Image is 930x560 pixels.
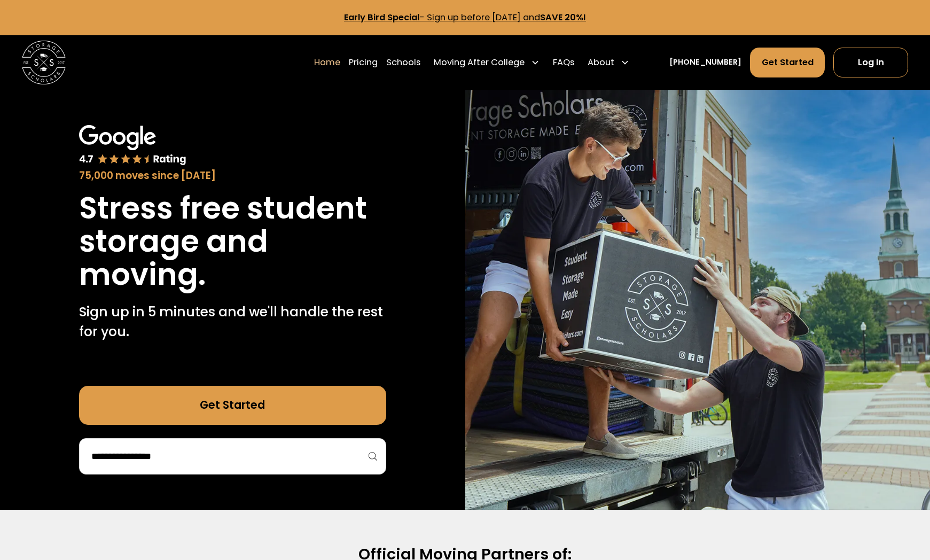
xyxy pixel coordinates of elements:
[553,47,574,77] a: FAQs
[833,48,908,77] a: Log In
[22,41,66,84] img: Storage Scholars main logo
[349,47,378,77] a: Pricing
[314,47,340,77] a: Home
[540,11,586,24] strong: SAVE 20%!
[79,192,386,291] h1: Stress free student storage and moving.
[79,386,386,425] a: Get Started
[583,47,634,77] div: About
[429,47,544,77] div: Moving After College
[386,47,420,77] a: Schools
[344,11,586,24] a: Early Bird Special- Sign up before [DATE] andSAVE 20%!
[669,57,741,68] a: [PHONE_NUMBER]
[588,56,614,69] div: About
[344,11,419,24] strong: Early Bird Special
[79,302,386,342] p: Sign up in 5 minutes and we'll handle the rest for you.
[79,125,186,166] img: Google 4.7 star rating
[750,48,825,77] a: Get Started
[79,168,386,183] div: 75,000 moves since [DATE]
[434,56,525,69] div: Moving After College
